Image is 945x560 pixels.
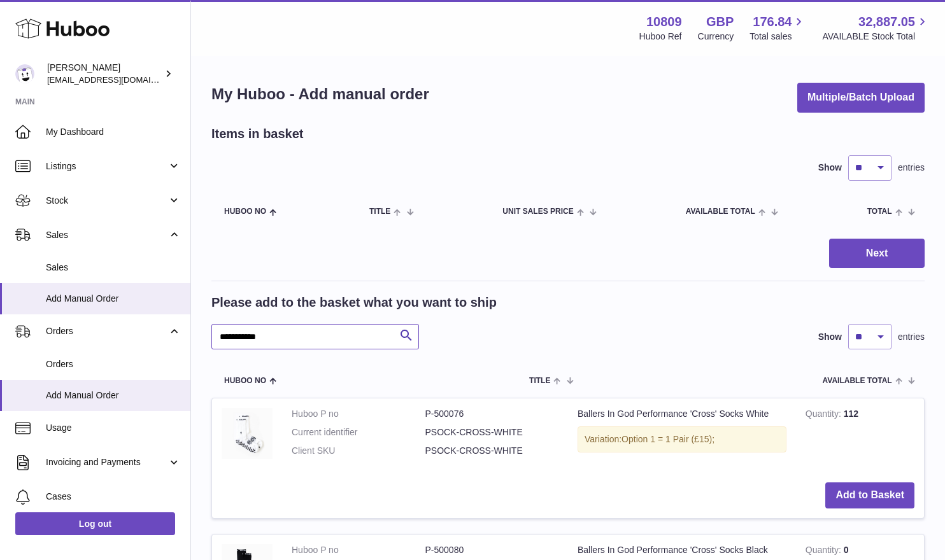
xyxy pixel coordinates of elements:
dd: P-500076 [425,408,559,420]
span: Unit Sales Price [502,207,573,216]
span: Title [529,377,550,385]
span: Orders [46,358,181,370]
span: 32,887.05 [858,13,915,31]
span: My Dashboard [46,126,181,138]
h2: Please add to the basket what you want to ship [211,294,497,311]
div: [PERSON_NAME] [47,62,162,86]
dd: PSOCK-CROSS-WHITE [425,445,559,457]
div: Huboo Ref [639,31,682,43]
span: Huboo no [224,377,266,385]
span: Add Manual Order [46,389,181,402]
td: Ballers In God Performance 'Cross' Socks White [568,398,796,473]
span: Stock [46,195,167,207]
h1: My Huboo - Add manual order [211,84,429,104]
span: Add Manual Order [46,293,181,305]
strong: Quantity [806,409,844,422]
span: Invoicing and Payments [46,456,167,468]
div: Currency [698,31,734,43]
a: 32,887.05 AVAILABLE Stock Total [822,13,930,43]
td: 112 [796,398,924,473]
span: Title [369,207,390,216]
span: Listings [46,160,167,172]
h2: Items in basket [211,125,304,143]
dd: PSOCK-CROSS-WHITE [425,426,559,438]
span: Total [867,207,892,216]
dt: Huboo P no [292,408,425,420]
span: 176.84 [753,13,792,31]
span: Cases [46,491,181,503]
span: [EMAIL_ADDRESS][DOMAIN_NAME] [47,74,187,85]
dt: Client SKU [292,445,425,457]
img: Ballers In God Performance 'Cross' Socks White [222,408,273,459]
label: Show [818,162,842,174]
span: entries [898,331,925,343]
span: Sales [46,262,181,274]
a: Log out [15,512,175,535]
span: AVAILABLE Stock Total [822,31,930,43]
dt: Current identifier [292,426,425,438]
span: Sales [46,229,167,241]
span: AVAILABLE Total [823,377,892,385]
span: Option 1 = 1 Pair (£15); [622,434,714,444]
span: Orders [46,325,167,337]
span: Total sales [750,31,806,43]
dt: Huboo P no [292,544,425,556]
strong: Quantity [806,545,844,558]
button: Multiple/Batch Upload [797,83,925,113]
strong: GBP [706,13,734,31]
button: Next [829,239,925,269]
span: Huboo no [224,207,266,216]
strong: 10809 [646,13,682,31]
button: Add to Basket [825,482,914,508]
img: shop@ballersingod.com [15,64,34,83]
span: AVAILABLE Total [686,207,755,216]
div: Variation: [578,426,786,452]
dd: P-500080 [425,544,559,556]
label: Show [818,331,842,343]
span: Usage [46,422,181,434]
span: entries [898,162,925,174]
a: 176.84 Total sales [750,13,806,43]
